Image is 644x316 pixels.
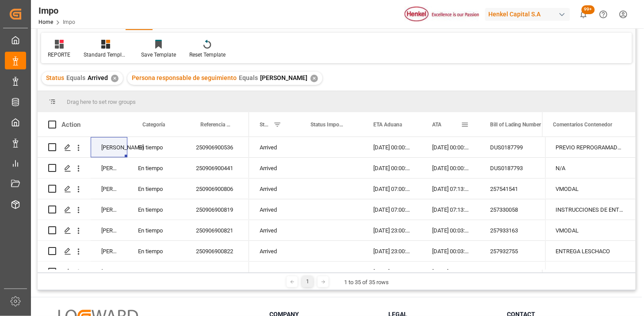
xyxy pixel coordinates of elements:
div: N/A [545,262,636,282]
span: Bill of Lading Number [490,122,541,128]
div: 257330058 [479,199,568,220]
div: [PERSON_NAME] [91,179,127,199]
div: VMODAL [545,179,636,199]
div: Henkel Capital S.A [485,8,570,21]
div: Press SPACE to select this row. [38,262,249,282]
div: Arrived [249,158,300,178]
div: Press SPACE to select this row. [38,179,249,199]
div: 257932755 [479,241,568,261]
div: DUS0187793 [479,158,568,178]
div: [DATE] 07:13:00 [422,199,479,220]
span: ATA [432,122,441,128]
div: [DATE] 07:00:00 [363,199,422,220]
span: Drag here to set row groups [67,99,136,105]
span: [PERSON_NAME] [260,74,307,81]
div: 250906900441 [185,158,249,178]
div: Press SPACE to select this row. [545,262,636,282]
div: [DATE] 00:00:00 [422,158,479,178]
span: Equals [239,74,258,81]
div: 250906900536 [185,137,249,157]
div: Arrived [249,179,300,199]
div: En tiempo [127,262,185,282]
div: 257541541 [479,179,568,199]
div: Press SPACE to select this row. [545,241,636,262]
span: Categoría [142,122,165,128]
div: En tiempo [127,241,185,261]
div: N/A [545,158,636,178]
div: [DATE] 00:03:00 [422,220,479,240]
div: ✕ [111,75,119,82]
div: 250906900821 [185,220,249,240]
div: [DATE] 07:13:00 [422,179,479,199]
span: Status Importación [310,122,344,128]
span: Status [46,74,64,81]
div: En tiempo [127,179,185,199]
div: [DATE] 00:00:00 [422,262,479,282]
div: [DATE] 00:00:00 [363,137,422,157]
div: Press SPACE to select this row. [545,220,636,241]
a: Home [38,19,53,25]
div: [PERSON_NAME] [91,137,127,157]
div: [PERSON_NAME] [91,241,127,261]
div: En tiempo [127,158,185,178]
div: DUS0187799 [479,137,568,157]
img: Henkel%20logo.jpg_1689854090.jpg [405,7,479,22]
div: [DATE] 12:00:00 [363,262,422,282]
div: [DATE] 07:00:00 [363,179,422,199]
div: MEDUP7175599 [479,262,568,282]
div: Press SPACE to select this row. [38,137,249,158]
div: 1 [302,276,313,287]
div: Arrived [249,241,300,261]
div: Action [61,121,80,129]
div: [DATE] 00:00:00 [363,158,422,178]
span: Referencia Leschaco [200,122,230,128]
div: Arrived [249,220,300,240]
div: Arrived [249,199,300,220]
div: PREVIO REPROGRAMADO POR CLIMA (FECHA INICIAL 11.09) | SE REALIZA PREVIO CON RESPONSIVA [545,137,636,157]
div: Arrived [249,262,300,282]
div: 257933163 [479,220,568,240]
div: En tiempo [127,137,185,157]
div: Press SPACE to select this row. [38,158,249,179]
div: VMODAL [545,220,636,240]
div: [PERSON_NAME] [91,220,127,240]
div: Press SPACE to select this row. [38,199,249,220]
div: Standard Templates [84,51,128,59]
div: Arrived [249,137,300,157]
div: 250906900819 [185,199,249,220]
div: 250906900806 [185,179,249,199]
div: Impo [38,4,75,17]
div: [DATE] 00:03:00 [422,241,479,261]
button: Help Center [594,4,613,24]
span: Equals [66,74,85,81]
div: En tiempo [127,199,185,220]
div: ✕ [310,75,318,82]
div: En tiempo [127,220,185,240]
div: ENTREGA LESCHACO [545,241,636,261]
button: show 100 new notifications [574,4,594,24]
div: [PERSON_NAME] [91,158,127,178]
span: Arrived [88,74,108,81]
div: [DATE] 23:00:00 [363,241,422,261]
div: 250906900734 [185,262,249,282]
div: 1 to 35 of 35 rows [344,278,389,287]
span: ETA Aduana [373,122,402,128]
div: Save Template [141,51,176,59]
div: 250906900822 [185,241,249,261]
div: [DATE] 00:00:00 [422,137,479,157]
div: INSTRUCCIONES DE ENTREGA [545,199,636,220]
div: [PERSON_NAME] [91,199,127,220]
button: Henkel Capital S.A [485,6,574,23]
span: Comentarios Contenedor [553,122,613,128]
div: [PERSON_NAME] [91,262,127,282]
div: Press SPACE to select this row. [545,158,636,179]
span: Persona responsable de seguimiento [132,74,237,81]
div: Reset Template [189,51,226,59]
div: [DATE] 23:00:00 [363,220,422,240]
div: Press SPACE to select this row. [545,179,636,199]
div: Press SPACE to select this row. [545,137,636,158]
span: 99+ [582,5,595,14]
div: Press SPACE to select this row. [545,199,636,220]
div: Press SPACE to select this row. [38,220,249,241]
span: Status [260,122,270,128]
